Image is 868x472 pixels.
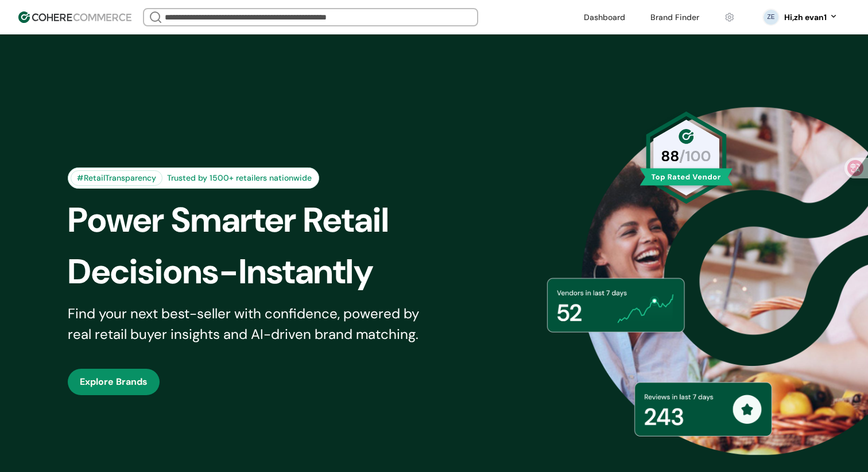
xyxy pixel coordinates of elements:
[68,369,160,395] button: Explore Brands
[68,246,454,298] div: Decisions-Instantly
[762,9,780,26] svg: 0 percent
[68,303,434,345] div: Find your next best-seller with confidence, powered by real retail buyer insights and AI-driven b...
[162,172,316,184] div: Trusted by 1500+ retailers nationwide
[68,194,454,246] div: Power Smarter Retail
[18,11,131,23] img: Cohere Logo
[784,11,827,24] div: Hi, zh evan1
[71,170,162,186] div: #RetailTransparency
[784,11,838,24] button: Hi,zh evan1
